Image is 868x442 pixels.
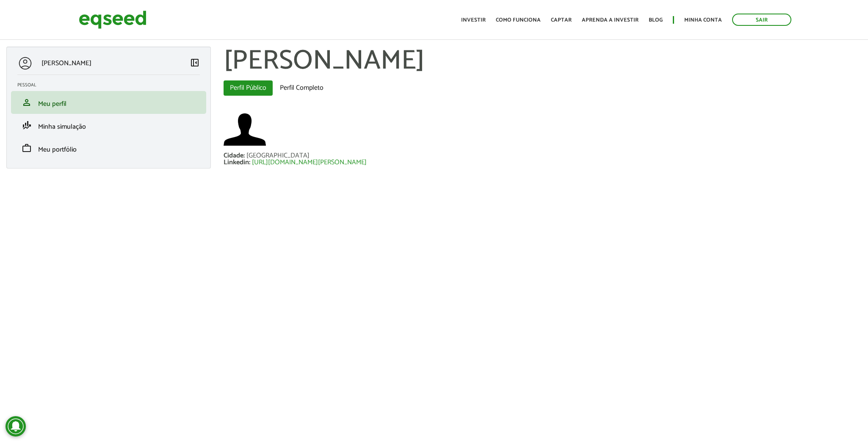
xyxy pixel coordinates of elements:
a: Minha conta [684,17,722,23]
a: Blog [649,17,663,23]
a: personMeu perfil [17,97,200,108]
a: Perfil Completo [274,80,330,96]
span: Meu perfil [38,98,66,110]
span: finance_mode [22,120,32,130]
a: Colapsar menu [190,58,200,69]
h2: Pessoal [17,83,206,88]
img: EqSeed [79,8,147,31]
span: : [249,157,250,168]
div: [GEOGRAPHIC_DATA] [246,152,310,159]
a: Como funciona [496,17,541,23]
a: finance_modeMinha simulação [17,120,200,130]
a: Perfil Público [224,80,273,96]
div: Linkedin [224,159,252,166]
span: : [243,150,245,161]
span: work [22,143,32,153]
img: Foto de Paulo Victor Bombig [224,108,266,151]
li: Meu portfólio [11,137,206,160]
a: workMeu portfólio [17,143,200,153]
h1: [PERSON_NAME] [224,47,862,76]
div: Cidade [224,152,246,159]
p: [PERSON_NAME] [41,59,91,67]
a: Ver perfil do usuário. [224,108,266,151]
a: Aprenda a investir [582,17,639,23]
li: Meu perfil [11,91,206,114]
span: Meu portfólio [38,144,77,155]
a: Captar [551,17,572,23]
li: Minha simulação [11,114,206,137]
a: Investir [461,17,486,23]
span: Minha simulação [38,121,86,133]
span: left_panel_close [190,58,200,68]
span: person [22,97,32,108]
a: [URL][DOMAIN_NAME][PERSON_NAME] [252,159,367,166]
a: Sair [732,14,791,26]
